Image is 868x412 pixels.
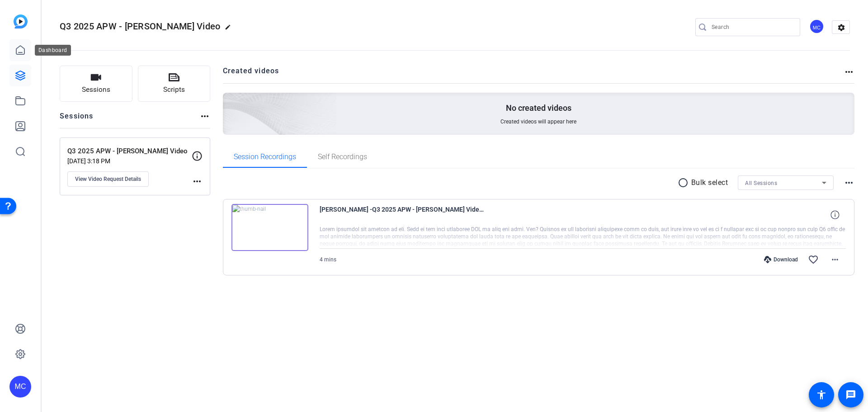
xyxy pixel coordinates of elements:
img: thumb-nail [231,204,308,251]
button: Scripts [138,66,211,102]
div: MC [9,376,31,398]
mat-icon: radio_button_unchecked [678,177,691,188]
mat-icon: message [845,389,856,400]
span: Q3 2025 APW - [PERSON_NAME] Video [60,21,220,32]
div: Download [759,256,802,263]
mat-icon: accessibility [816,389,827,400]
ngx-avatar: Mike Caliri [809,19,825,35]
mat-icon: settings [832,21,850,34]
p: No created videos [506,103,571,114]
h2: Sessions [60,111,94,128]
mat-icon: favorite_border [808,254,819,265]
span: Sessions [82,85,110,95]
span: All Sessions [745,180,777,186]
span: 4 mins [320,256,336,263]
img: Creted videos background [122,3,337,199]
span: Self Recordings [318,153,367,161]
mat-icon: edit [225,24,236,35]
span: Created videos will appear here [500,118,576,125]
span: View Video Request Details [75,175,141,183]
mat-icon: more_horiz [844,177,854,188]
input: Search [712,22,793,33]
p: [DATE] 3:18 PM [67,157,192,165]
mat-icon: more_horiz [830,254,840,265]
p: Bulk select [691,177,728,188]
mat-icon: more_horiz [844,66,854,77]
mat-icon: more_horiz [199,111,210,122]
span: [PERSON_NAME] -Q3 2025 APW - [PERSON_NAME] Video-Q3 2025 APW - [PERSON_NAME] Video-1756834656674-... [320,204,487,226]
button: Sessions [60,66,132,102]
span: Session Recordings [234,153,296,161]
button: View Video Request Details [67,171,149,187]
div: MC [809,19,824,34]
img: blue-gradient.svg [14,14,28,28]
p: Q3 2025 APW - [PERSON_NAME] Video [67,146,192,156]
mat-icon: more_horiz [192,176,203,187]
h2: Created videos [223,66,844,83]
span: Scripts [163,85,185,95]
div: Dashboard [35,45,71,56]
